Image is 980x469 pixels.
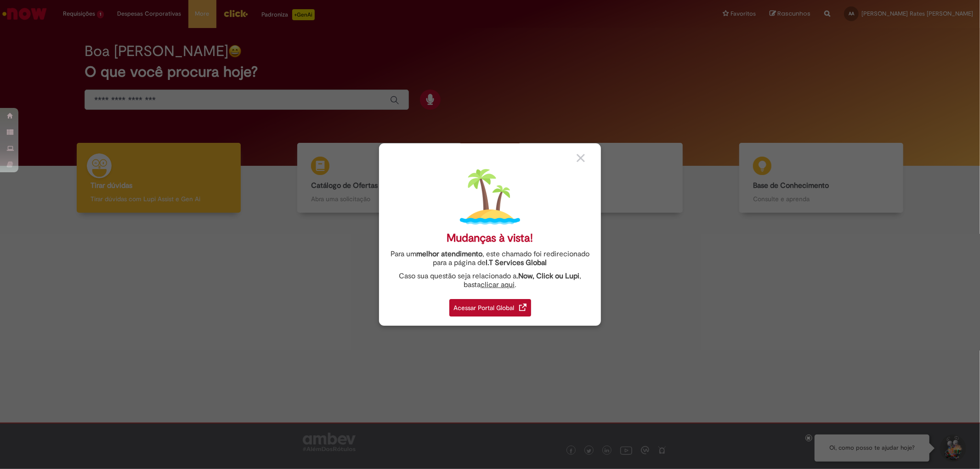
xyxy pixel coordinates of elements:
a: Acessar Portal Global [449,294,531,316]
img: island.png [460,167,520,227]
img: redirect_link.png [519,304,527,311]
a: I.T Services Global [486,253,547,267]
strong: .Now, Click ou Lupi [516,271,579,281]
img: close_button_grey.png [577,154,585,162]
a: clicar aqui [481,275,515,289]
div: Mudanças à vista! [447,232,533,245]
div: Para um , este chamado foi redirecionado para a página de [386,250,594,267]
div: Acessar Portal Global [449,299,531,316]
strong: melhor atendimento [416,249,482,259]
div: Caso sua questão seja relacionado a , basta . [386,272,594,289]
